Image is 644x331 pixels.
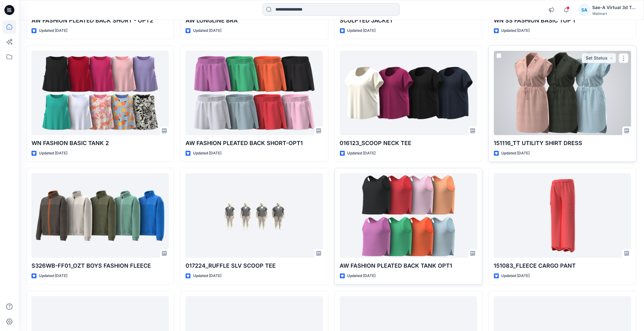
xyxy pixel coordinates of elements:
[340,139,477,148] p: 016123_SCOOP NECK TEE
[501,150,530,157] p: Updated [DATE]
[501,273,530,279] p: Updated [DATE]
[593,4,636,11] div: Sae-A Virtual 3d Team
[340,261,477,270] p: AW FASHION PLEATED BACK TANK OPT1
[347,27,376,34] p: Updated [DATE]
[340,16,477,25] p: SCULPTED JACKET
[31,173,169,258] a: S326WB-FF01_OZT BOYS FASHION FLEECE
[593,11,636,16] div: Walmart
[494,51,631,135] a: 151116_TT UTILITY SHIRT DRESS
[31,139,169,148] p: WN FASHION BASIC TANK 2
[39,150,67,157] p: Updated [DATE]
[494,16,631,25] p: WN SS FASHION BASIC TOP 1
[347,150,376,157] p: Updated [DATE]
[494,139,631,148] p: 151116_TT UTILITY SHIRT DRESS
[186,173,323,258] a: 017224_RUFFLE SLV SCOOP TEE
[186,261,323,270] p: 017224_RUFFLE SLV SCOOP TEE
[193,273,221,279] p: Updated [DATE]
[494,173,631,258] a: 151083_FLEECE CARGO PANT
[31,51,169,135] a: WN FASHION BASIC TANK 2
[193,150,221,157] p: Updated [DATE]
[193,27,221,34] p: Updated [DATE]
[31,261,169,270] p: S326WB-FF01_OZT BOYS FASHION FLEECE
[340,173,477,258] a: AW FASHION PLEATED BACK TANK OPT1
[340,51,477,135] a: 016123_SCOOP NECK TEE
[186,16,323,25] p: AW LONGLINE BRA
[579,4,590,16] div: SA
[186,139,323,148] p: AW FASHION PLEATED BACK SHORT-OPT1
[39,273,67,279] p: Updated [DATE]
[31,16,169,25] p: AW FASHION PLEATED BACK SHORT - OPT2
[347,273,376,279] p: Updated [DATE]
[501,27,530,34] p: Updated [DATE]
[186,51,323,135] a: AW FASHION PLEATED BACK SHORT-OPT1
[494,261,631,270] p: 151083_FLEECE CARGO PANT
[39,27,67,34] p: Updated [DATE]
